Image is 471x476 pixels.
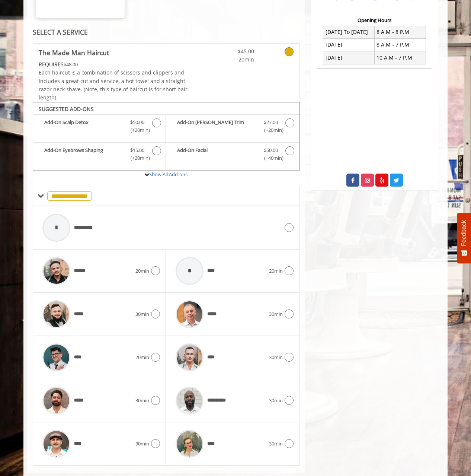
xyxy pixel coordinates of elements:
span: 20min [269,267,283,275]
label: Add-On Eyebrows Shaping [37,146,162,164]
span: 20min [210,55,254,64]
div: The Made Man Haircut Add-onS [33,102,299,171]
span: $15.00 [130,146,144,154]
td: [DATE] [323,38,375,51]
td: 8 A.M - 8 P.M [374,26,426,38]
label: Add-On Scalp Detox [37,118,162,136]
label: Add-On Facial [170,146,295,164]
td: 10 A.M - 7 P.M [374,51,426,64]
b: Add-On Facial [177,146,256,162]
span: 30min [269,310,283,318]
b: The Made Man Haircut [39,47,109,58]
span: 30min [135,440,149,448]
td: 8 A.M - 7 P.M [374,38,426,51]
span: $50.00 [264,146,278,154]
span: (+20min ) [126,126,148,134]
b: Add-On [PERSON_NAME] Trim [177,118,256,134]
span: Each haircut is a combination of scissors and clippers and includes a great cut and service, a ho... [39,69,188,101]
label: Add-On Beard Trim [170,118,295,136]
button: Feedback - Show survey [457,213,471,263]
span: 20min [135,353,149,361]
b: Add-On Eyebrows Shaping [44,146,123,162]
span: Feedback [461,220,467,246]
span: 30min [269,397,283,404]
span: This service needs some Advance to be paid before we block your appointment [39,61,64,68]
span: 30min [269,440,283,448]
h3: Opening Hours [317,18,432,23]
td: [DATE] [323,51,375,64]
b: SUGGESTED ADD-ONS [39,105,94,112]
div: $48.00 [39,60,188,69]
div: SELECT A SERVICE [33,29,299,36]
td: [DATE] To [DATE] [323,26,375,38]
span: 30min [135,397,149,404]
span: 20min [135,267,149,275]
span: 30min [135,310,149,318]
span: 30min [269,353,283,361]
a: Show All Add-ons [149,171,188,178]
span: (+20min ) [126,154,148,162]
b: Add-On Scalp Detox [44,118,123,134]
span: (+40min ) [260,154,282,162]
span: $27.00 [264,118,278,126]
span: (+20min ) [260,126,282,134]
span: $50.00 [130,118,144,126]
span: $45.00 [210,47,254,55]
